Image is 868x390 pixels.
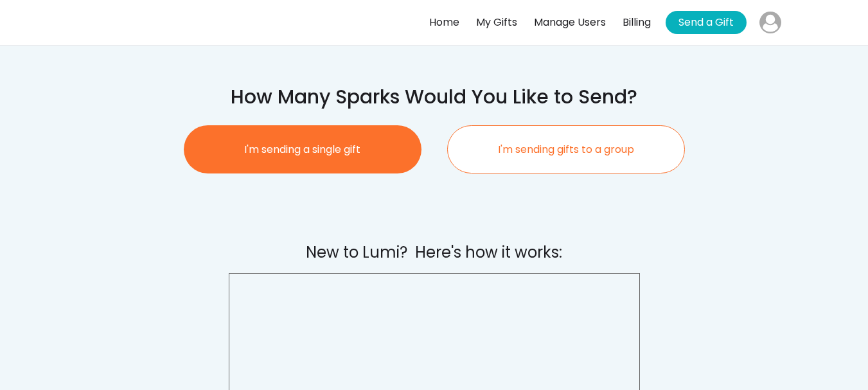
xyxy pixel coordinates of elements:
button: Send a Gift [666,11,747,34]
button: I'm sending gifts to a group [447,125,685,173]
div: Manage Users [534,13,606,32]
div: Billing [623,13,651,32]
h2: How Many Sparks Would You Like to Send? [231,84,637,112]
button: I'm sending a single gift [184,125,421,173]
img: yH5BAEAAAAALAAAAAABAAEAAAIBRAA7 [87,12,151,34]
div: Home [429,13,459,32]
div: New to Lumi? Here's how it works: [306,242,562,263]
div: My Gifts [476,13,517,32]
